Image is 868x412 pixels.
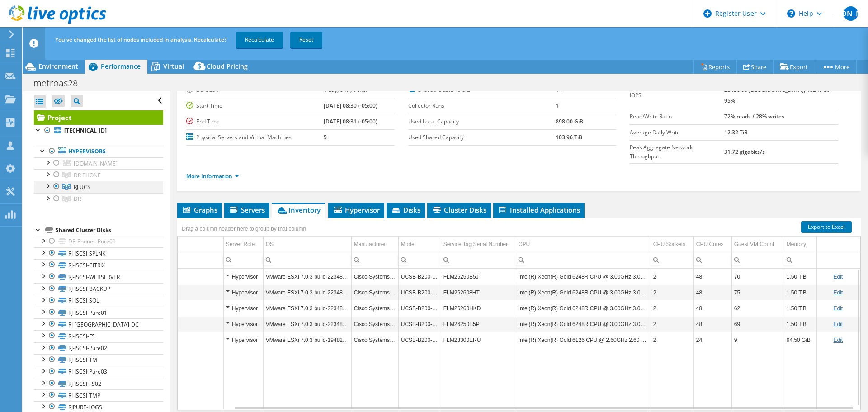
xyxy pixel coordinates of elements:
td: Column CPU Cores, Value 48 [693,284,731,300]
td: Model Column [398,237,441,252]
td: Guest VM Count Column [731,237,784,252]
td: CPU Cores Column [693,237,731,252]
span: Servers [229,205,265,214]
td: Column Model, Value UCSB-B200-M5 [398,300,441,316]
td: Column CPU Cores, Value 48 [693,300,731,316]
div: Model [401,239,416,250]
a: RJ-ISCSI-CITRIX [34,259,163,271]
td: Column Manufacturer, Value Cisco Systems Inc [351,284,398,300]
td: Column Guest VM Count, Value 62 [731,300,784,316]
span: Disks [391,205,420,214]
td: Column CPU Cores, Value 24 [693,332,731,348]
td: Column Guest VM Count, Value 70 [731,269,784,284]
td: Column CPU Sockets, Value 2 [651,300,693,316]
td: Column Manufacturer, Value Cisco Systems Inc [351,316,398,332]
td: OS Column [263,237,351,252]
div: CPU [519,239,530,250]
td: Column CPU Cores, Filter cell [693,252,731,268]
a: Recalculate [236,32,283,48]
div: Hypervisor [226,335,261,346]
a: RJ-ISCSI-FS [34,330,163,342]
label: IOPS [630,91,724,100]
label: Used Shared Capacity [408,133,556,142]
span: Inventory [276,205,321,214]
label: Used Local Capacity [408,117,556,126]
td: Column CPU Cores, Value 48 [693,269,731,284]
td: Column CPU, Value Intel(R) Xeon(R) Gold 6248R CPU @ 3.00GHz 3.00 GHz [516,300,651,316]
td: Column Memory, Value 1.50 TiB [784,269,817,284]
span: Performance [101,62,141,71]
span: Environment [38,62,78,71]
b: 1 [556,102,559,109]
td: Column OS, Value VMware ESXi 7.0.3 build-19482537 [263,332,351,348]
div: Memory [787,239,806,250]
a: RJ-ISCSI-Pure02 [34,342,163,354]
b: 72% reads / 28% writes [724,113,784,120]
b: 103.96 TiB [556,133,582,141]
td: Column Server Role, Value Hypervisor [223,316,263,332]
div: Manufacturer [354,239,386,250]
span: You've changed the list of nodes included in analysis. Recalculate? [55,36,226,43]
td: Column Model, Value UCSB-B200-M5 [398,332,441,348]
a: RJ-ISCSI-SQL [34,295,163,307]
label: Read/Write Ratio [630,112,724,121]
td: Column Server Role, Filter cell [223,252,263,268]
a: RJ UCS [34,181,163,193]
td: Column Guest VM Count, Filter cell [731,252,784,268]
td: Memory Column [784,237,817,252]
b: [TECHNICAL_ID] [64,127,107,134]
td: Column Server Role, Value Hypervisor [223,332,263,348]
td: Column Server Role, Value Hypervisor [223,300,263,316]
div: Guest VM Count [734,239,774,250]
label: Average Daily Write [630,128,724,137]
td: Column Service Tag Serial Number, Value FLM26260HKD [441,300,516,316]
td: Column CPU Sockets, Value 2 [651,269,693,284]
b: 5 [324,133,327,141]
b: 14 [556,86,562,94]
span: Cluster Disks [432,205,486,214]
b: 1 day, 0 hr, 1 min [324,86,368,94]
td: Column Manufacturer, Value Cisco Systems Inc [351,300,398,316]
td: Column Service Tag Serial Number, Filter cell [441,252,516,268]
td: Column OS, Value VMware ESXi 7.0.3 build-22348816 [263,269,351,284]
b: [DATE] 08:30 (-05:00) [324,102,377,109]
td: Column CPU, Value Intel(R) Xeon(R) Gold 6248R CPU @ 3.00GHz 3.00 GHz [516,269,651,284]
a: Reset [290,32,322,48]
div: Data grid [177,218,861,410]
td: Column Service Tag Serial Number, Value FLM26250B5P [441,316,516,332]
td: Column CPU Sockets, Value 2 [651,284,693,300]
label: Peak Aggregate Network Throughput [630,143,724,161]
a: [TECHNICAL_ID] [34,125,163,137]
span: DR PHONE [74,171,101,179]
td: CPU Column [516,237,651,252]
a: Share [736,60,774,74]
a: RJ-ISCSI-SPLNK [34,247,163,259]
span: Cloud Pricing [207,62,248,71]
div: CPU Sockets [653,239,685,250]
a: Hypervisors [34,146,163,157]
td: Column Manufacturer, Filter cell [351,252,398,268]
td: Column CPU, Filter cell [516,252,651,268]
td: Column Manufacturer, Value Cisco Systems Inc [351,269,398,284]
td: Column CPU Sockets, Value 2 [651,316,693,332]
b: [DATE] 08:31 (-05:00) [324,118,377,125]
td: Column Guest VM Count, Value 75 [731,284,784,300]
td: Manufacturer Column [351,237,398,252]
a: RJ-ISCSI-FS02 [34,378,163,389]
a: RJ-ISCSI-BACKUP [34,283,163,295]
span: Installed Applications [498,205,580,214]
span: [PERSON_NAME] [844,6,858,21]
b: 898.00 GiB [556,118,583,125]
a: Edit [833,321,843,327]
td: Server Role Column [223,237,263,252]
svg: \n [787,9,795,18]
div: OS [266,239,274,250]
a: RJ-ISCSI-TM [34,354,163,366]
a: Edit [833,305,843,312]
a: Reports [693,60,737,74]
a: [DOMAIN_NAME] [34,157,163,169]
a: RJ-ISCSI-TMP [34,389,163,401]
div: Service Tag Serial Number [443,239,508,250]
span: Hypervisor [333,205,380,214]
a: More [815,60,857,74]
